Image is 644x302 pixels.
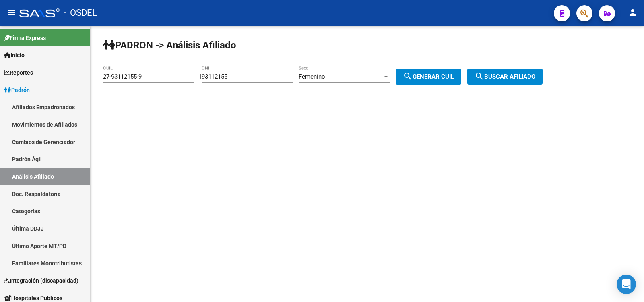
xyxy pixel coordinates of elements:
[628,8,638,17] mat-icon: person
[299,73,325,80] span: Femenino
[4,51,25,60] span: Inicio
[4,33,46,42] span: Firma Express
[617,275,636,294] div: Open Intercom Messenger
[4,276,78,285] span: Integración (discapacidad)
[396,69,461,85] button: Generar CUIL
[4,85,30,94] span: Padrón
[6,8,16,17] mat-icon: menu
[403,73,454,80] span: Generar CUIL
[4,68,33,77] span: Reportes
[475,71,484,81] mat-icon: search
[403,71,413,81] mat-icon: search
[64,4,97,22] span: - OSDEL
[475,73,535,80] span: Buscar afiliado
[200,73,467,80] div: |
[103,40,236,51] strong: PADRON -> Análisis Afiliado
[467,69,543,85] button: Buscar afiliado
